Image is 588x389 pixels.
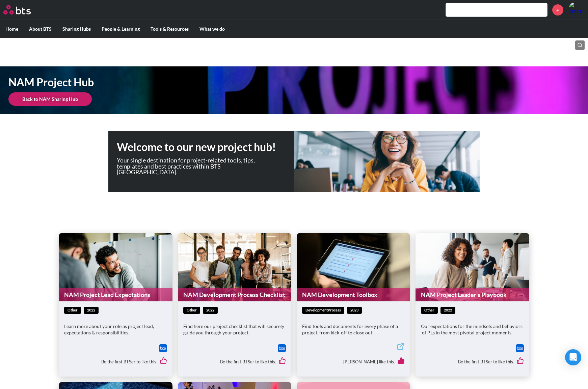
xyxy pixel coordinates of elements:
a: + [552,4,563,16]
a: Back to NAM Sharing Hub [8,92,92,106]
a: NAM Development Process Checklist [178,288,291,301]
div: Open Intercom Messenger [565,349,581,365]
p: Find here our project checklist that will securely guide you through your project. [183,323,286,336]
span: 2023 [347,307,362,314]
h1: Welcome to our new project hub! [117,140,294,155]
label: Tools & Resources [145,20,194,38]
p: Your single destination for project-related tools, tips, templates and best practices within BTS ... [117,157,259,175]
span: 2022 [84,307,99,314]
label: What we do [194,20,230,38]
img: Box logo [278,344,286,352]
div: Be the first BTSer to like this. [64,352,167,371]
p: Learn more about your role as project lead, expectations & responsibilities. [64,323,167,336]
span: other [421,307,438,314]
img: Box logo [516,344,524,352]
img: Jenna Schiemer [568,2,585,18]
span: developmentProcess [302,307,344,314]
p: Find tools and documents for every phase of a project, from kick-off to close out! [302,323,405,336]
span: 2022 [203,307,218,314]
span: other [183,307,200,314]
span: other [64,307,81,314]
label: People & Learning [96,20,145,38]
a: External link [397,342,405,352]
label: Sharing Hubs [57,20,96,38]
a: NAM Project Lead Expectations [59,288,172,301]
div: [PERSON_NAME] like this. [302,352,405,371]
a: NAM Project Leader’s Playbook [416,288,529,301]
h1: NAM Project Hub [8,75,408,90]
p: Our expectations for the mindsets and behaviors of PLs in the most pivotal project moments. [421,323,524,336]
a: NAM Development Toolbox [297,288,410,301]
a: Go home [3,5,43,14]
a: Download file from Box [278,344,286,352]
a: Download file from Box [159,344,167,352]
label: About BTS [24,20,57,38]
span: 2022 [440,307,455,314]
div: Be the first BTSer to like this. [421,352,524,371]
a: Profile [568,2,585,18]
img: BTS Logo [3,5,31,14]
img: Box logo [159,344,167,352]
div: Be the first BTSer to like this. [183,352,286,371]
a: Download file from Box [516,344,524,352]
